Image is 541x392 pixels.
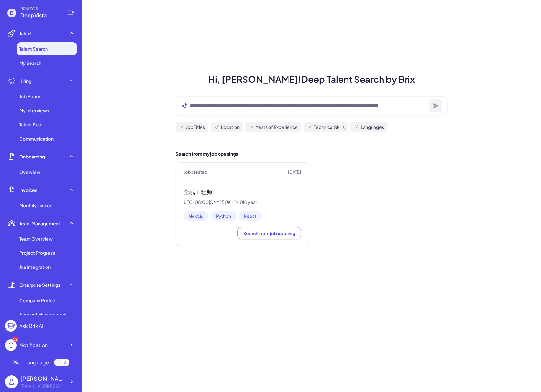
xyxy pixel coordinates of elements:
[13,337,18,342] div: 52
[19,341,48,349] div: Notification
[19,78,31,84] span: Hiring
[256,124,298,131] span: Years of Experience
[24,359,49,366] span: Language
[19,264,51,270] span: Jira Integration
[21,6,59,12] span: BRIX FOR
[19,297,55,303] span: Company Profile
[288,169,301,175] span: [DATE]
[176,150,448,157] h2: Search from my job openings
[211,211,236,221] span: Python
[19,282,60,288] span: Enterprise Settings
[19,169,40,175] span: Overview
[19,311,67,318] span: Account Management
[19,60,41,66] span: My Search
[19,135,54,142] span: Communication
[184,169,207,175] span: Job created
[19,107,49,114] span: My Interviews
[19,202,53,209] span: Monthly invoice
[19,187,37,193] span: Invoices
[243,230,295,236] span: Search from job opening
[237,227,301,239] button: Search from job opening
[5,375,18,388] img: user_logo.png
[19,30,32,37] span: Talent
[184,211,208,221] span: Next.js
[239,211,262,221] span: React
[184,188,301,196] h3: 全栈工程师
[19,235,53,242] span: Team Overview
[19,93,40,99] span: Job Board
[186,124,205,131] span: Job Titles
[19,250,55,256] span: Project Progress
[19,220,60,226] span: Team Management
[314,124,345,131] span: Technical Skills
[21,383,65,389] div: jingconan@deepvista.ai
[168,72,455,86] h1: Hi, [PERSON_NAME]! Deep Talent Search by Brix
[361,124,384,131] span: Languages
[221,124,240,131] span: Location
[19,121,42,128] span: Talent Pool
[21,12,59,19] span: DeepVista
[184,200,301,205] p: UTC-08:00 | CNY 150K - 240K/year
[19,153,45,160] span: Onboarding
[19,46,48,52] span: Talent Search
[21,374,65,383] div: Jing Conan Wang
[19,322,43,330] div: Ask Brix AI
